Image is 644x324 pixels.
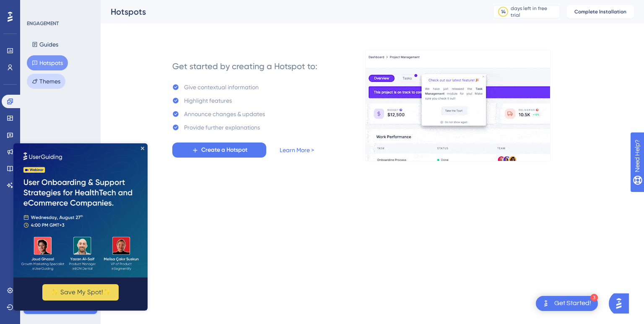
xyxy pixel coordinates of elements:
div: Get started by creating a Hotspot to: [172,60,317,72]
div: Open Get Started! checklist, remaining modules: 3 [536,296,598,311]
button: Create a Hotspot [172,143,266,158]
div: Provide further explanations [184,122,260,132]
div: Highlight features [184,96,232,106]
button: Hotspots [27,55,68,70]
div: 14 [501,8,506,15]
a: Learn More > [280,145,314,155]
img: a956fa7fe1407719453ceabf94e6a685.gif [365,50,551,161]
div: ENGAGEMENT [27,20,59,27]
div: Give contextual information [184,82,259,92]
button: ✨ Save My Spot!✨ [29,141,105,157]
span: Create a Hotspot [201,145,247,155]
button: Guides [27,37,63,52]
div: Close Preview [127,3,131,7]
div: Get Started! [554,299,591,308]
div: 3 [590,294,598,301]
iframe: UserGuiding AI Assistant Launcher [609,291,634,316]
span: Complete Installation [574,8,626,15]
button: Complete Installation [567,5,634,18]
div: days left in free trial [511,5,557,18]
button: Themes [27,74,65,89]
div: Announce changes & updates [184,109,265,119]
div: Hotspots [111,6,472,18]
span: Need Help? [20,2,52,12]
img: launcher-image-alternative-text [541,298,551,308]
